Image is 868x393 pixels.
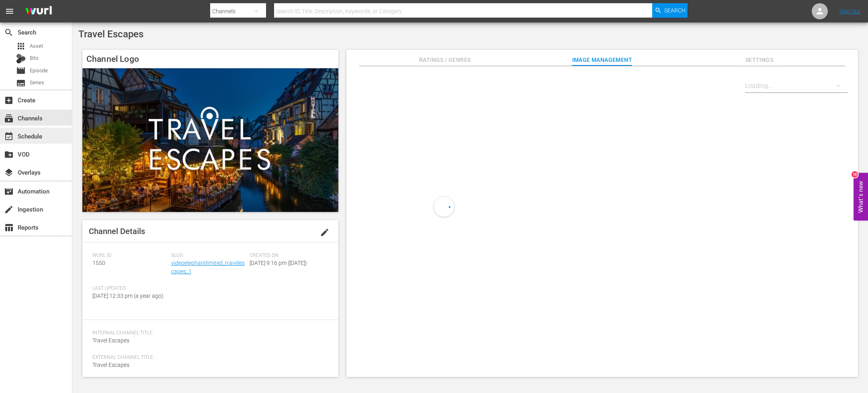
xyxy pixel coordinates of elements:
span: Overlays [4,168,14,177]
span: External Channel Title: [92,354,324,361]
h4: Channel Logo [82,50,338,68]
a: Sign Out [839,8,860,14]
div: Bits [16,54,26,63]
span: edit [320,228,330,237]
div: 10 [852,171,858,177]
span: Slug: [171,252,246,259]
span: Episode [16,66,26,75]
img: Travel Escapes [82,68,338,212]
span: Create [4,96,14,105]
span: Last Updated: [92,285,167,292]
span: Search [664,3,686,18]
span: Series [16,78,26,88]
span: Channel Details [89,226,145,236]
img: ans4CAIJ8jUAAAAAAAAAAAAAAAAAAAAAAAAgQb4GAAAAAAAAAAAAAAAAAAAAAAAAJMjXAAAAAAAAAAAAAAAAAAAAAAAAgAT5G... [19,2,58,21]
span: [DATE] 9:16 pm ([DATE]) [250,260,307,266]
span: Channels [4,114,14,123]
span: Asset [30,42,43,50]
span: Travel Escapes [92,362,129,368]
span: Internal Channel Title: [92,330,324,336]
span: Created On: [250,252,324,259]
span: Episode [30,67,48,75]
span: Image Management [572,55,632,65]
span: Schedule [4,132,14,141]
span: Wurl ID: [92,252,167,259]
span: Asset [16,41,26,51]
span: Travel Escapes [92,337,129,344]
button: edit [315,223,334,242]
span: Ingestion [4,205,14,214]
button: Open Feedback Widget [854,173,868,220]
span: Automation [4,187,14,196]
button: Search [652,3,688,18]
a: videoelephantlimited_travelescapes_1 [171,260,245,275]
span: Series [30,79,44,87]
span: VOD [4,150,14,159]
span: Bits [30,54,39,62]
span: Search [4,28,14,37]
span: 1550 [92,260,105,266]
span: Reports [4,223,14,232]
span: [DATE] 12:33 pm (a year ago) [92,293,164,299]
span: Ratings / Genres [415,55,475,65]
span: Travel Escapes [78,29,143,40]
span: menu [5,6,14,16]
span: Settings [729,55,789,65]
